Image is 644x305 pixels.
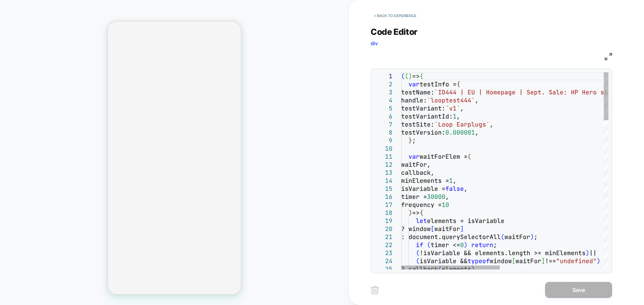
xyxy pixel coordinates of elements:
[464,241,468,249] span: )
[457,80,460,88] span: {
[493,241,497,249] span: ;
[401,104,445,112] span: testVariant:
[401,161,431,168] span: waitFor,
[541,257,545,265] span: ]
[401,225,431,233] span: ? window
[401,185,445,193] span: isVariable =
[460,104,464,112] span: ,
[471,265,475,273] span: )
[504,233,530,241] span: waitFor
[409,209,412,217] span: )
[442,201,449,209] span: 10
[374,209,392,217] div: 18
[427,96,475,104] span: `looptest444`
[420,153,468,160] span: waitForElem =
[374,145,392,153] div: 10
[371,10,420,21] button: < Back to experience
[460,225,464,233] span: ]
[442,265,471,273] span: elements
[468,153,471,160] span: (
[412,209,420,217] span: =>
[516,257,541,265] span: waitFor
[401,169,434,176] span: callback,
[416,241,423,249] span: if
[401,265,438,273] span: ? callback
[490,257,512,265] span: window
[374,225,392,233] div: 20
[409,153,420,160] span: var
[374,88,392,96] div: 3
[374,161,392,169] div: 12
[460,241,464,249] span: 0
[371,27,418,37] span: Code Editor
[438,265,442,273] span: (
[597,257,600,265] span: )
[453,177,457,184] span: ,
[464,185,468,193] span: ,
[371,286,379,294] img: delete
[434,88,619,96] span: `ID444 | EU | Homepage | Sept. Sale: HP Hero slide
[431,225,434,233] span: [
[431,241,460,249] span: timer <=
[412,72,420,80] span: =>
[490,121,493,128] span: ,
[374,185,392,193] div: 15
[512,257,516,265] span: [
[401,96,427,104] span: handle:
[371,40,378,47] span: div
[445,104,460,112] span: `v1`
[471,241,493,249] span: return
[374,129,392,137] div: 8
[468,257,490,265] span: typeof
[374,137,392,145] div: 9
[409,80,420,88] span: var
[434,121,490,128] span: `Loop Earplugs`
[374,121,392,129] div: 7
[453,112,457,120] span: 1
[374,249,392,257] div: 23
[449,177,453,184] span: 1
[416,249,420,257] span: (
[374,112,392,121] div: 6
[427,193,445,201] span: 30000
[420,209,423,217] span: {
[416,257,420,265] span: (
[409,72,412,80] span: )
[409,137,412,144] span: }
[401,193,427,201] span: timer =
[501,233,504,241] span: (
[475,129,479,136] span: ,
[420,80,457,88] span: testInfo =
[445,185,464,193] span: false
[434,225,460,233] span: waitFor
[374,80,392,88] div: 2
[589,249,597,257] span: ||
[427,217,504,225] span: elements = isVariable
[545,257,556,265] span: !==
[530,233,534,241] span: )
[374,233,392,241] div: 21
[374,257,392,265] div: 24
[475,96,479,104] span: ,
[445,193,449,201] span: ,
[374,201,392,209] div: 17
[374,153,392,161] div: 11
[401,112,453,120] span: testVariantId:
[445,129,475,136] span: 0.000001
[401,88,434,96] span: testName:
[420,249,586,257] span: !isVariable && elements.length >= minElements
[374,265,392,273] div: 25
[427,241,431,249] span: (
[374,96,392,104] div: 4
[374,72,392,80] div: 1
[416,217,427,225] span: let
[401,177,449,184] span: minElements =
[374,241,392,249] div: 22
[412,137,416,144] span: ;
[401,201,442,209] span: frequency =
[420,257,468,265] span: isVariable &&
[401,233,501,241] span: : document.querySelectorAll
[420,72,423,80] span: {
[405,72,409,80] span: (
[457,112,460,120] span: ,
